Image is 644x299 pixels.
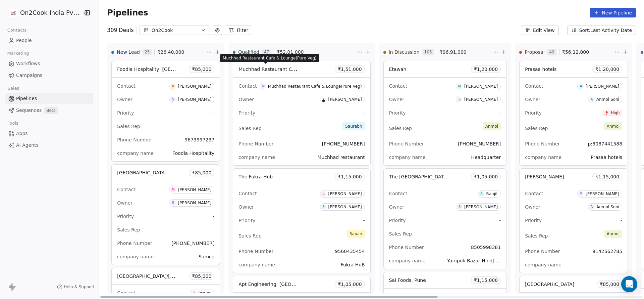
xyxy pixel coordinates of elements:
span: company name [117,151,154,156]
span: Phone Number [117,137,152,142]
span: ₹ 96,91,000 [440,49,467,55]
span: company name [238,155,275,160]
span: Sales Rep [117,227,140,232]
span: Contact [117,290,135,296]
span: Phone Number [525,141,560,146]
div: [PERSON_NAME] [586,191,619,196]
span: 8505998381 [471,245,501,250]
span: - [363,217,365,224]
a: Workflows [5,58,93,69]
a: Help & Support [57,284,95,290]
span: Sequences [16,107,42,114]
span: Phone Number [238,141,273,146]
span: Qualified [238,49,259,55]
span: New Lead [117,49,140,55]
span: [PHONE_NUMBER] [458,141,501,146]
span: ₹ 1,15,000 [474,277,498,284]
span: Sales Rep [238,126,261,131]
div: [PERSON_NAME] [464,205,498,209]
div: R [480,191,483,197]
span: [PHONE_NUMBER] [171,241,214,246]
span: Sales [5,83,22,93]
div: Qualified47₹52,01,000 [233,43,356,61]
span: Phone Number [389,245,424,250]
div: Open Intercom Messenger [621,276,637,292]
span: Phone Number [238,249,273,254]
div: S [459,97,461,102]
div: Anmol Soni [596,97,619,102]
span: ₹ 85,000 [192,273,211,280]
span: Sales Rep [117,124,140,129]
div: New Lead25₹26,40,000 [111,43,205,61]
span: Pipelines [107,8,148,17]
span: Contact [117,83,135,89]
span: Owner [389,97,405,102]
div: Prasaa hotels₹1,20,000ContactA[PERSON_NAME]OwnerAAnmol SoniPriorityHighSales RepAnmolPhone Number... [519,61,628,166]
span: ₹ 85,000 [192,66,211,73]
span: - [213,110,214,116]
div: Muchhad Restaurant Cafe & Lounge(Pure Veg) [268,84,362,89]
span: Anmol [483,122,501,130]
div: M [458,84,461,89]
span: Marketing [4,48,32,58]
div: S [322,204,324,210]
span: Sapan [347,230,365,238]
span: company name [238,262,275,267]
div: [PERSON_NAME] [464,84,498,89]
span: Etawah [389,67,407,72]
span: Tools [5,118,21,128]
span: Sales Rep [389,126,412,131]
button: On2Cook India Pvt. Ltd. [8,7,78,18]
span: Contacts [4,25,30,35]
span: Owner [238,97,254,102]
div: In Discussion105₹96,91,000 [383,43,492,61]
span: - [499,110,501,116]
div: [PERSON_NAME] [328,205,362,209]
span: ₹ 1,51,000 [338,66,362,73]
span: Yairipok Bazar HindJalPan [447,257,506,264]
span: Priority [389,218,406,223]
div: [PERSON_NAME] [328,191,362,196]
span: Contact [389,83,407,89]
span: Priority [525,110,542,116]
span: Headquarter [471,155,501,160]
span: Pipelines [16,95,37,102]
span: Campaigns [16,72,42,79]
span: Fukra HuB [341,262,365,267]
span: - [363,110,365,116]
span: Muchhad restaurant [317,155,365,160]
a: AI Agents [5,140,93,151]
span: company name [525,262,561,267]
div: S [459,204,461,210]
span: Owner [238,204,254,210]
span: company name [117,254,154,259]
span: Anmol [604,230,622,238]
button: Sort: Last Activity Date [567,26,636,35]
div: M [580,191,583,197]
span: Foodia Hospitality [172,151,214,156]
button: Edit View [521,26,559,35]
span: [PHONE_NUMBER] [322,141,365,146]
div: A [580,84,582,89]
span: Apps [16,130,28,137]
span: Prasaa hotels [525,67,556,72]
a: Pipelines [5,93,93,104]
span: Sales Rep [525,126,548,131]
span: Prasaa hotels [591,155,622,160]
img: on2cook%20logo-04%20copy.jpg [9,9,17,17]
a: SequencesBeta [5,105,93,116]
span: Priority [525,218,542,223]
span: On2Cook India Pvt. Ltd. [20,8,81,17]
span: [GEOGRAPHIC_DATA] [525,282,574,287]
div: L [323,191,325,197]
span: ₹ 1,15,000 [338,173,362,180]
span: Owner [525,97,540,102]
div: S [172,97,174,102]
div: [PERSON_NAME] [328,97,362,102]
span: The [GEOGRAPHIC_DATA], [GEOGRAPHIC_DATA] [389,173,501,180]
span: 105 [422,49,434,55]
span: [PERSON_NAME] [525,174,564,179]
span: Priority [238,218,255,223]
span: Deals [119,26,134,34]
div: The Fukra Hub₹1,15,000ContactL[PERSON_NAME]OwnerS[PERSON_NAME]Priority-Sales RepSapanPhone Number... [233,168,370,273]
